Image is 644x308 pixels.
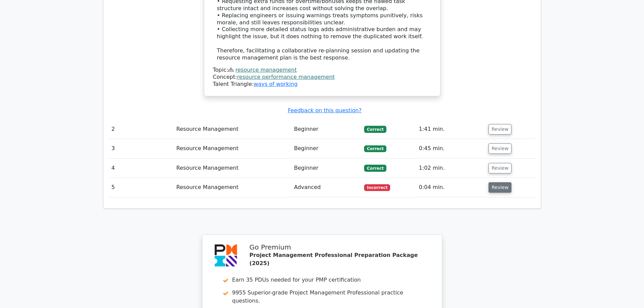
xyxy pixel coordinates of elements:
[364,126,386,133] span: Correct
[288,107,361,114] a: Feedback on this question?
[291,139,362,158] td: Beginner
[174,120,291,139] td: Resource Management
[109,178,174,197] td: 5
[416,120,486,139] td: 1:41 min.
[416,159,486,178] td: 1:02 min.
[488,124,511,135] button: Review
[174,139,291,158] td: Resource Management
[488,182,511,193] button: Review
[237,74,335,80] a: resource performance management
[291,120,362,139] td: Beginner
[109,159,174,178] td: 4
[488,163,511,173] button: Review
[488,143,511,154] button: Review
[213,67,431,88] div: Talent Triangle:
[416,178,486,197] td: 0:04 min.
[109,139,174,158] td: 3
[364,145,386,152] span: Correct
[109,120,174,139] td: 2
[291,159,362,178] td: Beginner
[364,165,386,171] span: Correct
[416,139,486,158] td: 0:45 min.
[254,81,297,87] a: ways of working
[291,178,362,197] td: Advanced
[213,67,431,74] div: Topic:
[213,74,431,81] div: Concept:
[235,67,296,73] a: resource management
[174,159,291,178] td: Resource Management
[364,184,390,191] span: Incorrect
[174,178,291,197] td: Resource Management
